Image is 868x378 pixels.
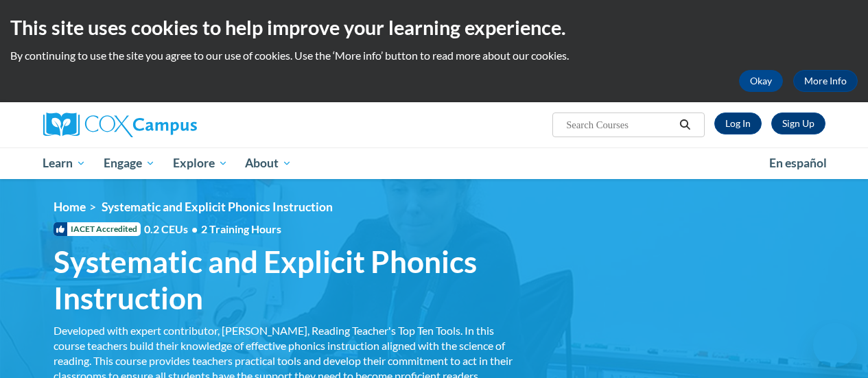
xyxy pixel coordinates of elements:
[760,149,836,178] a: En español
[10,48,858,63] p: By continuing to use the site you agree to our use of cookies. Use the ‘More info’ button to read...
[10,14,858,41] h2: This site uses cookies to help improve your learning experience.
[714,113,762,134] a: Log In
[739,70,783,92] button: Okay
[771,113,825,134] a: Register
[34,147,95,179] a: Learn
[54,200,86,214] a: Home
[236,147,301,179] a: About
[675,117,695,133] button: Search
[191,222,198,235] span: •
[144,222,281,237] span: 0.2 CEUs
[245,155,292,172] span: About
[769,156,827,170] span: En español
[43,113,197,137] img: Cox Campus
[54,244,527,316] span: Systematic and Explicit Phonics Instruction
[33,147,836,179] div: Main menu
[173,155,228,172] span: Explore
[54,222,141,236] span: IACET Accredited
[201,222,281,235] span: 2 Training Hours
[102,200,333,214] span: Systematic and Explicit Phonics Instruction
[95,147,164,179] a: Engage
[43,113,290,137] a: Cox Campus
[813,323,857,367] iframe: Button to launch messaging window
[793,70,858,92] a: More Info
[43,155,86,172] span: Learn
[565,117,675,133] input: Search Courses
[164,147,237,179] a: Explore
[104,155,155,172] span: Engage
